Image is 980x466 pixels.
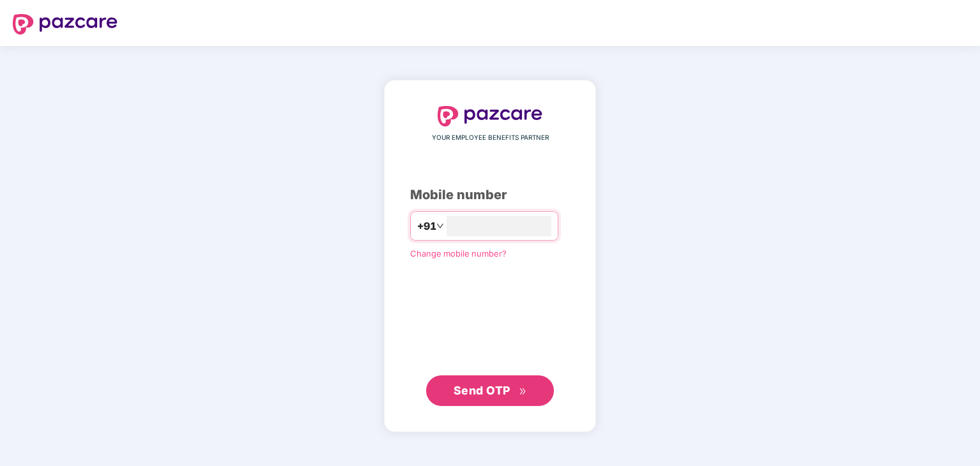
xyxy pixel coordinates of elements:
[417,218,436,234] span: +91
[410,248,507,259] a: Change mobile number?
[436,222,444,230] span: down
[410,185,570,205] div: Mobile number
[438,106,542,126] img: logo
[426,375,554,406] button: Send OTPdouble-right
[13,14,118,34] img: logo
[519,387,527,396] span: double-right
[432,133,549,143] span: YOUR EMPLOYEE BENEFITS PARTNER
[454,384,510,397] span: Send OTP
